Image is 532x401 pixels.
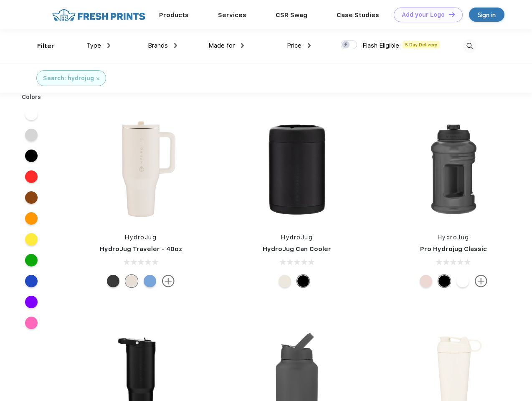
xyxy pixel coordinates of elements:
img: func=resize&h=266 [398,114,509,225]
div: Black [297,275,309,287]
a: HydroJug Traveler - 40oz [100,245,182,253]
img: fo%20logo%202.webp [50,8,148,22]
a: Products [159,11,189,19]
div: Search: hydrojug [43,74,94,83]
div: Black [438,275,451,287]
div: Cream [279,275,291,287]
a: Pro Hydrojug Classic [420,245,487,253]
div: Colors [15,93,48,102]
a: HydroJug [438,234,469,241]
img: dropdown.png [308,43,311,48]
span: Price [287,42,301,49]
div: Sign in [478,10,496,20]
img: dropdown.png [107,43,110,48]
div: White [456,275,469,287]
div: Filter [37,41,54,51]
span: Made for [208,42,235,49]
img: more.svg [162,275,175,287]
span: Flash Eligible [362,42,399,49]
a: HydroJug [281,234,313,241]
span: Brands [148,42,168,49]
img: func=resize&h=266 [85,114,196,225]
div: Black [107,275,119,287]
a: HydroJug [125,234,157,241]
a: HydroJug Can Cooler [263,245,331,253]
span: Type [86,42,101,49]
div: Pink Sand [420,275,432,287]
div: Cream [125,275,138,287]
div: Riptide [144,275,156,287]
a: Sign in [469,8,504,22]
div: Add your Logo [402,11,445,18]
img: func=resize&h=266 [241,114,352,225]
span: 5 Day Delivery [403,41,440,48]
img: dropdown.png [241,43,244,48]
img: DT [449,12,455,17]
img: filter_cancel.svg [96,77,99,80]
img: more.svg [475,275,487,287]
img: dropdown.png [174,43,177,48]
img: desktop_search.svg [463,39,476,53]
